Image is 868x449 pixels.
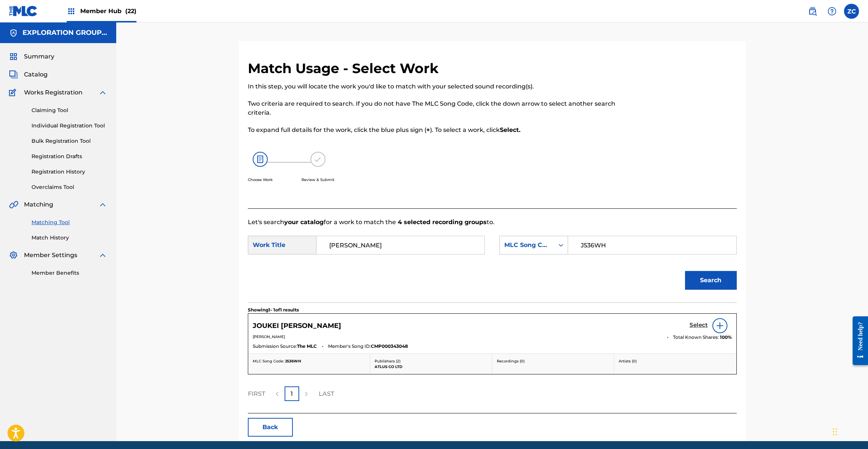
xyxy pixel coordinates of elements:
[22,28,107,37] h5: EXPLORATION GROUP LLC
[98,251,107,260] img: expand
[31,106,107,114] a: Claiming Tool
[248,218,737,227] p: Let's search for a work to match the to.
[31,219,107,226] a: Matching Tool
[690,322,708,329] h5: Select
[828,7,837,16] img: help
[67,7,76,16] img: Top Rightsholders
[248,418,293,437] button: Back
[497,358,610,364] p: Recordings ( 0 )
[248,389,265,398] p: FIRST
[9,52,54,61] a: SummarySummary
[31,137,107,145] a: Bulk Registration Tool
[248,126,624,135] p: To expand full details for the work, click the blue plus sign ( ). To select a work, click
[253,359,284,364] span: MLC Song Code:
[31,122,107,130] a: Individual Registration Tool
[673,334,720,341] span: Total Known Shares:
[9,52,18,61] img: Summary
[9,28,18,37] img: Accounts
[504,241,550,250] div: MLC Song Code
[24,70,48,79] span: Catalog
[715,321,724,330] img: info
[825,4,840,19] div: Help
[248,60,442,77] h2: Match Usage - Select Work
[31,234,107,242] a: Match History
[24,52,54,61] span: Summary
[248,227,737,302] form: Search Form
[328,343,371,350] span: Member's Song ID:
[375,358,487,364] p: Publishers ( 2 )
[9,70,18,79] img: Catalog
[9,6,38,16] img: MLC Logo
[253,152,268,167] img: 26af456c4569493f7445.svg
[375,364,487,370] p: ATLUS CO LTD
[310,152,325,167] img: 173f8e8b57e69610e344.svg
[396,219,487,226] strong: 4 selected recording groups
[248,82,624,91] p: In this step, you will locate the work you'd like to match with your selected sound recording(s).
[248,99,624,117] p: Two criteria are required to search. If you do not have The MLC Song Code, click the down arrow t...
[253,334,285,339] span: [PERSON_NAME]
[301,177,334,183] p: Review & Submit
[500,126,520,133] strong: Select.
[31,153,107,160] a: Registration Drafts
[285,359,301,364] span: J536WH
[31,168,107,176] a: Registration History
[24,88,82,97] span: Works Registration
[844,4,859,19] div: User Menu
[9,88,19,97] img: Works Registration
[9,200,18,209] img: Matching
[98,200,107,209] img: expand
[253,322,341,330] h5: JOUKEI INISHIENO MEIYAKU
[9,70,48,79] a: CatalogCatalog
[248,177,273,183] p: Choose Work
[31,183,107,191] a: Overclaims Tool
[319,389,334,398] p: LAST
[805,4,820,19] a: Public Search
[253,343,297,350] span: Submission Source:
[98,88,107,97] img: expand
[297,343,317,350] span: The MLC
[831,413,868,449] iframe: Chat Widget
[808,7,817,16] img: search
[685,271,737,290] button: Search
[248,307,299,313] p: Showing 1 - 1 of 1 results
[833,421,837,443] div: Drag
[291,389,293,398] p: 1
[284,219,324,226] strong: your catalog
[80,7,136,15] span: Member Hub
[24,200,53,209] span: Matching
[619,358,732,364] p: Artists ( 0 )
[125,7,136,15] span: (22)
[24,251,77,260] span: Member Settings
[371,343,408,350] span: CMP000343048
[31,269,107,277] a: Member Benefits
[9,251,18,260] img: Member Settings
[847,311,868,371] iframe: Resource Center
[720,334,732,341] span: 100 %
[426,126,430,133] strong: +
